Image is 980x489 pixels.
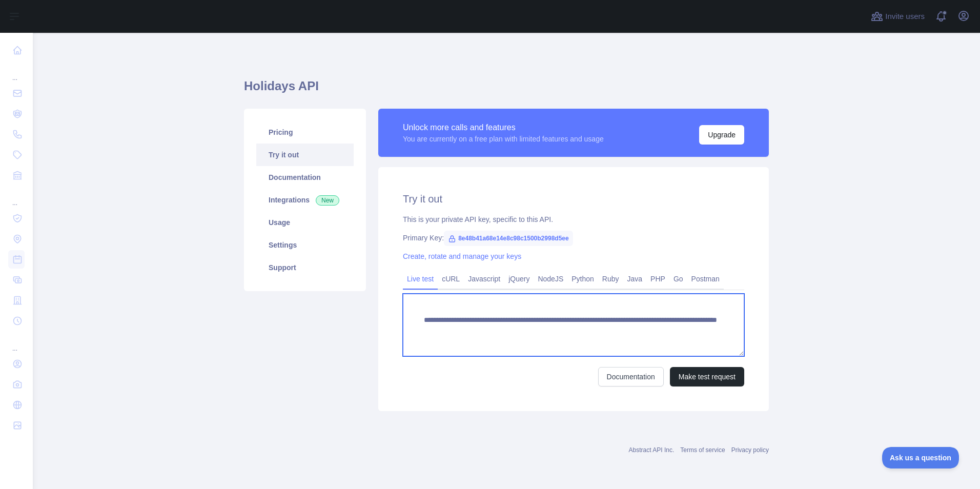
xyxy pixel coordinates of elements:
h2: Try it out [403,192,744,206]
a: Java [623,271,647,287]
a: Try it out [256,144,354,166]
div: Unlock more calls and features [403,121,604,134]
a: Terms of service [680,446,725,454]
div: ... [8,62,25,82]
div: You are currently on a free plan with limited features and usage [403,134,604,144]
div: Primary Key: [403,233,744,243]
a: Settings [256,234,354,256]
a: Go [669,271,687,287]
a: Javascript [464,271,504,287]
a: NodeJS [534,271,567,287]
div: ... [8,332,25,353]
span: 8e48b41a68e14e8c98c1500b2998d5ee [444,231,573,246]
h1: Holidays API [244,78,769,103]
div: This is your private API key, specific to this API. [403,214,744,225]
a: Create, rotate and manage your keys [403,252,521,260]
a: Documentation [598,367,664,386]
a: cURL [438,271,464,287]
iframe: Toggle Customer Support [882,447,959,468]
a: Support [256,256,354,279]
a: Ruby [598,271,623,287]
a: Abstract API Inc. [629,446,675,454]
div: ... [8,187,25,207]
button: Invite users [869,8,927,25]
a: Live test [403,271,438,287]
a: Usage [256,211,354,234]
button: Upgrade [699,125,744,145]
a: jQuery [504,271,534,287]
a: Python [567,271,598,287]
span: New [316,195,339,206]
span: Invite users [885,11,925,23]
a: Privacy policy [731,446,769,454]
a: Pricing [256,121,354,144]
a: Documentation [256,166,354,189]
a: Postman [687,271,724,287]
a: Integrations New [256,189,354,211]
a: PHP [646,271,669,287]
button: Make test request [670,367,744,386]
